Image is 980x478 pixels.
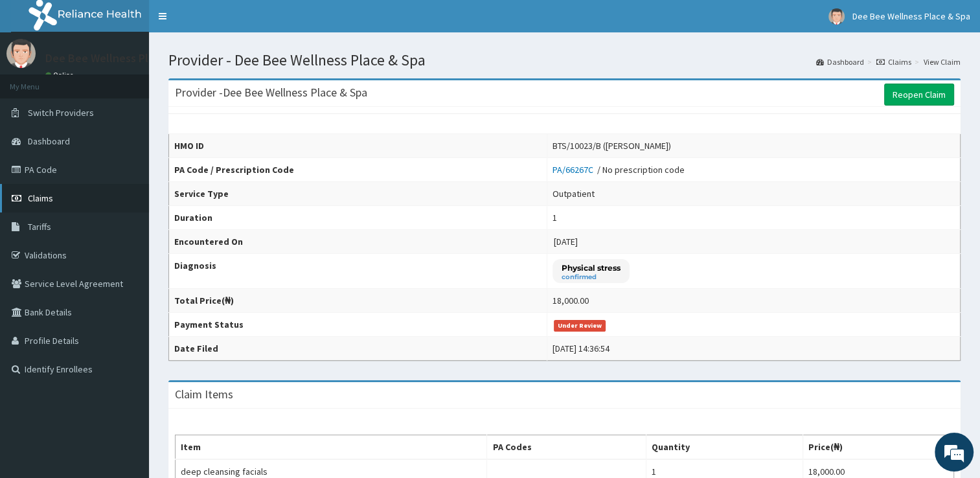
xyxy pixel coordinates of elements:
[169,134,547,158] th: HMO ID
[553,187,595,200] div: Outpatient
[169,182,547,206] th: Service Type
[169,206,547,230] th: Duration
[876,56,911,67] a: Claims
[168,52,961,69] h1: Provider - Dee Bee Wellness Place & Spa
[553,294,589,307] div: 18,000.00
[169,230,547,254] th: Encountered On
[169,337,547,361] th: Date Filed
[553,163,685,176] div: / No prescription code
[28,107,94,119] span: Switch Providers
[175,87,367,98] h3: Provider - Dee Bee Wellness Place & Spa
[562,274,621,280] small: confirmed
[803,435,954,460] th: Price(₦)
[28,221,51,233] span: Tariffs
[169,254,547,289] th: Diagnosis
[553,211,557,224] div: 1
[852,10,970,22] span: Dee Bee Wellness Place & Spa
[828,8,845,25] img: User Image
[553,139,671,152] div: BTS/10023/B ([PERSON_NAME])
[562,262,621,273] p: Physical stress
[175,389,233,400] h3: Claim Items
[169,313,547,337] th: Payment Status
[487,435,646,460] th: PA Codes
[28,135,70,147] span: Dashboard
[816,56,864,67] a: Dashboard
[554,236,578,247] span: [DATE]
[176,435,487,460] th: Item
[884,84,954,106] a: Reopen Claim
[45,52,198,64] p: Dee Bee Wellness Place & Spa
[28,192,53,204] span: Claims
[6,39,36,68] img: User Image
[553,342,610,355] div: [DATE] 14:36:54
[45,71,76,80] a: Online
[646,435,803,460] th: Quantity
[553,164,597,176] a: PA/66267C
[924,56,961,67] a: View Claim
[169,289,547,313] th: Total Price(₦)
[554,320,606,332] span: Under Review
[169,158,547,182] th: PA Code / Prescription Code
